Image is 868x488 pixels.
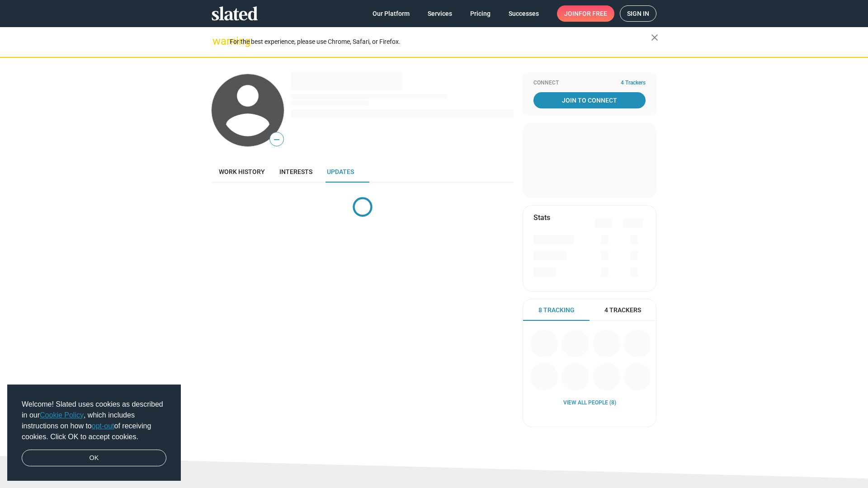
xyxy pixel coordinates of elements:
[212,36,223,47] mat-icon: warning
[533,80,646,87] div: Connect
[621,80,646,87] span: 4 Trackers
[563,399,616,407] a: View all People (8)
[420,5,459,22] a: Services
[270,134,283,145] span: —
[533,213,550,222] mat-card-title: Stats
[463,5,498,22] a: Pricing
[428,5,452,22] span: Services
[365,5,417,22] a: Our Platform
[279,168,312,175] span: Interests
[538,306,575,314] span: 8 Tracking
[230,36,651,48] div: For the best experience, please use Chrome, Safari, or Firefox.
[40,411,84,419] a: Cookie Policy
[649,32,660,43] mat-icon: close
[327,168,354,175] span: Updates
[320,161,361,183] a: Updates
[272,161,320,183] a: Interests
[564,5,607,22] span: Join
[579,5,607,22] span: for free
[501,5,546,22] a: Successes
[627,6,649,21] span: Sign in
[535,92,644,108] span: Join To Connect
[509,5,539,22] span: Successes
[557,5,614,22] a: Joinfor free
[7,385,181,481] div: cookieconsent
[373,5,410,22] span: Our Platform
[620,5,656,22] a: Sign in
[92,422,114,430] a: opt-out
[22,399,166,442] span: Welcome! Slated uses cookies as described in our , which includes instructions on how to of recei...
[212,161,272,183] a: Work history
[470,5,491,22] span: Pricing
[604,306,641,314] span: 4 Trackers
[219,168,265,175] span: Work history
[533,92,646,108] a: Join To Connect
[22,450,166,467] a: dismiss cookie message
